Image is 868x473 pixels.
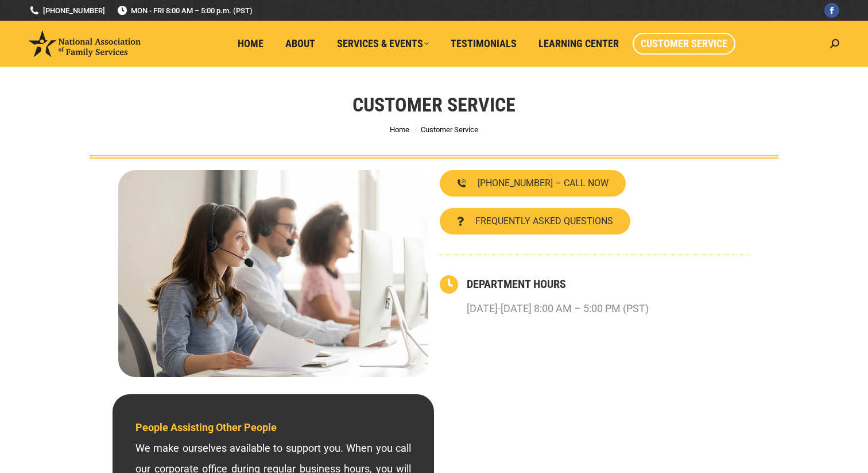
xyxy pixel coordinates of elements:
a: About [277,33,323,55]
span: MON - FRI 8:00 AM – 5:00 p.m. (PST) [117,5,253,16]
span: [PHONE_NUMBER] – CALL NOW [478,179,609,188]
a: FREQUENTLY ASKED QUESTIONS [440,208,630,234]
span: Testimonials [451,37,517,50]
a: Learning Center [530,33,627,55]
a: DEPARTMENT HOURS [467,277,566,291]
a: [PHONE_NUMBER] [29,5,105,16]
a: Testimonials [443,33,525,55]
span: Learning Center [538,37,619,50]
p: [DATE]-[DATE] 8:00 AM – 5:00 PM (PST) [467,298,649,319]
span: People Assisting Other People [135,421,277,433]
img: Contact National Association of Family Services [118,170,428,377]
a: Home [390,125,409,134]
span: Customer Service [641,37,727,50]
a: Facebook page opens in new window [824,3,839,18]
span: Home [238,37,263,50]
span: About [285,37,315,50]
img: National Association of Family Services [29,30,141,57]
a: [PHONE_NUMBER] – CALL NOW [440,170,626,197]
a: Home [230,33,272,55]
span: FREQUENTLY ASKED QUESTIONS [475,217,613,226]
a: Customer Service [633,33,735,55]
span: Services & Events [337,37,429,50]
h1: Customer Service [352,92,516,117]
span: Customer Service [421,125,478,134]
